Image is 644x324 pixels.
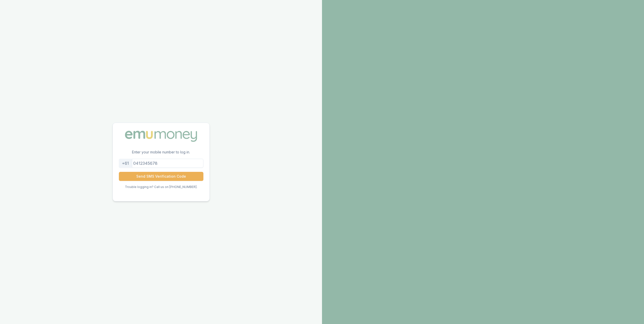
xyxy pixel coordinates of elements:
img: Emu Money [123,129,199,144]
p: Enter your mobile number to log in. [113,150,209,159]
button: Send SMS Verification Code [119,172,203,181]
p: Trouble logging in? Call us on [PHONE_NUMBER]. [125,185,197,189]
input: 0412345678 [119,159,203,168]
div: +61 [119,159,132,168]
